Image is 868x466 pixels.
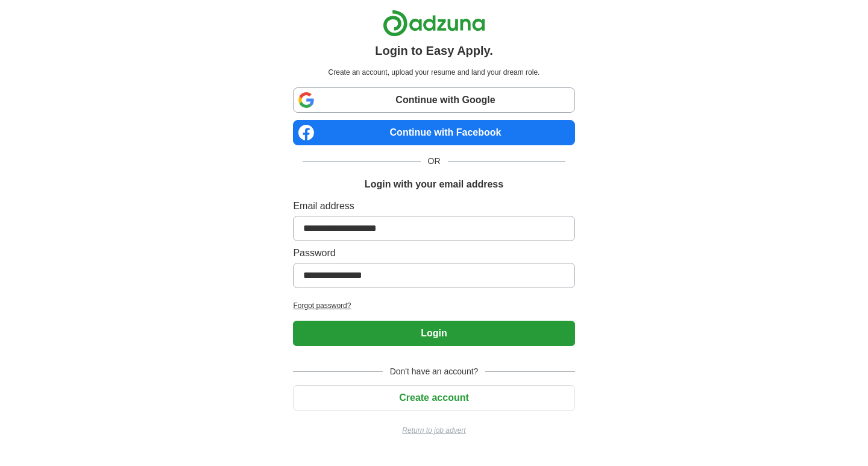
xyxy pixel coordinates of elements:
h1: Login with your email address [365,177,503,192]
button: Login [293,321,574,346]
label: Password [293,246,574,260]
h1: Login to Easy Apply. [375,42,493,60]
a: Create account [293,392,574,403]
img: Adzuna logo [383,10,485,37]
a: Forgot password? [293,300,574,311]
p: Create an account, upload your resume and land your dream role. [295,67,572,78]
a: Return to job advert [293,425,574,436]
span: Don't have an account? [383,365,486,378]
a: Continue with Google [293,87,574,113]
button: Create account [293,385,574,411]
a: Continue with Facebook [293,120,574,145]
label: Email address [293,199,574,213]
span: OR [421,155,448,168]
